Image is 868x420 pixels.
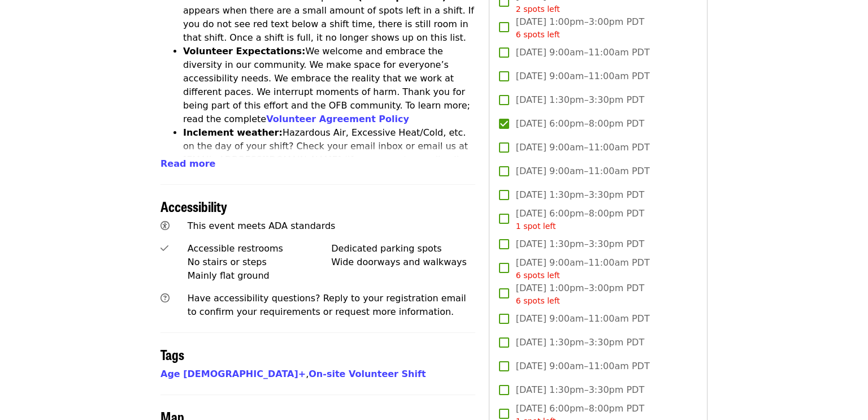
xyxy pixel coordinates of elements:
[188,242,332,256] div: Accessible restrooms
[516,5,560,14] span: 2 spots left
[160,369,306,379] a: Age [DEMOGRAPHIC_DATA]+
[516,312,650,326] span: [DATE] 9:00am–11:00am PDT
[160,293,170,304] i: question-circle icon
[516,141,650,154] span: [DATE] 9:00am–11:00am PDT
[188,269,332,283] div: Mainly flat ground
[160,157,215,171] button: Read more
[188,256,332,269] div: No stairs or steps
[516,117,644,131] span: [DATE] 6:00pm–8:00pm PDT
[516,164,650,178] span: [DATE] 9:00am–11:00am PDT
[516,296,560,305] span: 6 spots left
[516,271,560,280] span: 6 spots left
[516,15,644,41] span: [DATE] 1:00pm–3:00pm PDT
[188,293,466,317] span: Have accessibility questions? Reply to your registration email to confirm your requirements or re...
[331,242,475,256] div: Dedicated parking spots
[516,70,650,83] span: [DATE] 9:00am–11:00am PDT
[160,369,309,379] span: ,
[516,383,644,397] span: [DATE] 1:30pm–3:30pm PDT
[309,369,426,379] a: On-site Volunteer Shift
[516,46,650,59] span: [DATE] 9:00am–11:00am PDT
[516,93,644,107] span: [DATE] 1:30pm–3:30pm PDT
[183,45,475,126] li: We welcome and embrace the diversity in our community. We make space for everyone’s accessibility...
[516,207,644,232] span: [DATE] 6:00pm–8:00pm PDT
[160,243,168,254] i: check icon
[516,30,560,39] span: 6 spots left
[331,256,475,269] div: Wide doorways and walkways
[516,188,644,202] span: [DATE] 1:30pm–3:30pm PDT
[516,336,644,349] span: [DATE] 1:30pm–3:30pm PDT
[516,256,650,282] span: [DATE] 9:00am–11:00am PDT
[160,220,170,231] i: universal-access icon
[183,46,306,57] strong: Volunteer Expectations:
[183,126,475,194] li: Hazardous Air, Excessive Heat/Cold, etc. on the day of your shift? Check your email inbox or emai...
[160,158,215,169] span: Read more
[266,114,409,124] a: Volunteer Agreement Policy
[516,222,556,231] span: 1 spot left
[160,196,227,216] span: Accessibility
[516,360,650,373] span: [DATE] 9:00am–11:00am PDT
[516,282,644,307] span: [DATE] 1:00pm–3:00pm PDT
[183,127,283,138] strong: Inclement weather:
[188,220,336,231] span: This event meets ADA standards
[160,344,184,364] span: Tags
[516,237,644,251] span: [DATE] 1:30pm–3:30pm PDT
